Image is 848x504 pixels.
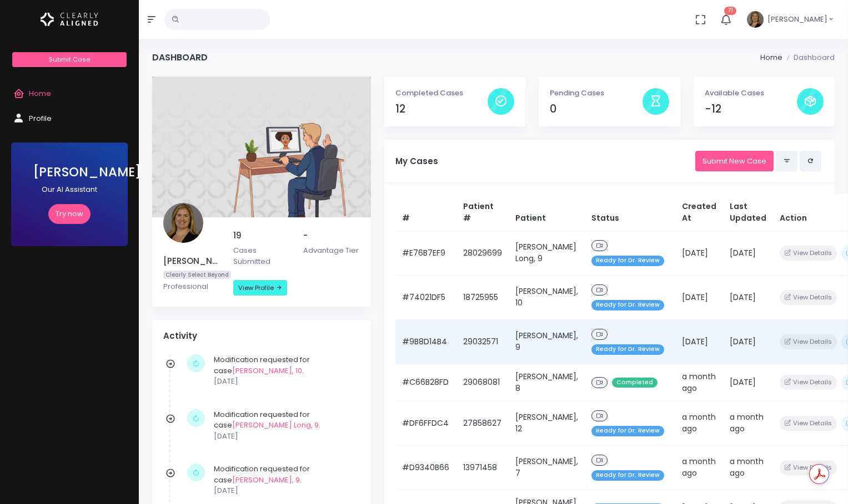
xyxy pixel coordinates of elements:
[782,52,835,63] li: Dashboard
[509,275,585,319] td: [PERSON_NAME], 10
[780,290,837,305] button: View Details
[395,103,488,115] h4: 12
[509,319,585,364] td: [PERSON_NAME], 9
[723,194,773,231] th: Last Updated
[767,14,827,25] span: [PERSON_NAME]
[780,460,837,475] button: View Details
[395,319,456,364] td: #9B8D14B4
[675,319,723,364] td: [DATE]
[33,165,106,180] h3: [PERSON_NAME]
[723,231,773,275] td: [DATE]
[232,420,319,430] a: [PERSON_NAME] Long, 9
[675,275,723,319] td: [DATE]
[233,280,287,296] a: View Profile
[591,300,664,310] span: Ready for Dr. Review
[723,401,773,445] td: a month ago
[303,231,360,241] h5: -
[152,52,208,63] h4: Dashboard
[675,445,723,490] td: a month ago
[591,470,664,481] span: Ready for Dr. Review
[163,331,360,341] h4: Activity
[509,445,585,490] td: [PERSON_NAME], 7
[760,52,782,63] li: Home
[395,445,456,490] td: #D9340B66
[49,55,90,64] span: Submit Case
[214,409,354,442] div: Modification requested for case .
[395,194,456,231] th: #
[395,401,456,445] td: #DF6FFDC4
[509,401,585,445] td: [PERSON_NAME], 12
[163,256,220,266] h5: [PERSON_NAME]
[163,271,231,279] span: Clearly Select Beyond
[591,256,664,266] span: Ready for Dr. Review
[214,485,354,496] p: [DATE]
[395,156,695,166] h5: My Cases
[232,365,302,376] a: [PERSON_NAME], 10
[456,231,509,275] td: 28029699
[232,475,300,485] a: [PERSON_NAME], 9
[214,376,354,387] p: [DATE]
[705,88,797,99] p: Available Cases
[780,246,837,261] button: View Details
[675,401,723,445] td: a month ago
[585,194,675,231] th: Status
[456,364,509,401] td: 29068081
[41,8,98,31] img: Logo Horizontal
[233,245,290,267] p: Cases Submitted
[780,416,837,431] button: View Details
[723,275,773,319] td: [DATE]
[780,375,837,390] button: View Details
[723,319,773,364] td: [DATE]
[12,52,126,67] a: Submit Case
[550,88,642,99] p: Pending Cases
[456,194,509,231] th: Patient #
[48,204,91,225] a: Try now
[395,364,456,401] td: #C66B28FD
[456,275,509,319] td: 18725955
[214,354,354,387] div: Modification requested for case .
[456,445,509,490] td: 13971458
[395,275,456,319] td: #74021DF5
[214,464,354,496] div: Modification requested for case .
[163,281,220,292] p: Professional
[745,9,765,29] img: Header Avatar
[780,334,837,349] button: View Details
[705,103,797,115] h4: -12
[695,151,774,171] a: Submit New Case
[675,194,723,231] th: Created At
[724,7,736,15] span: 71
[456,319,509,364] td: 29032571
[233,231,290,241] h5: 19
[509,364,585,401] td: [PERSON_NAME], 8
[456,401,509,445] td: 27858627
[675,364,723,401] td: a month ago
[214,431,354,442] p: [DATE]
[509,194,585,231] th: Patient
[723,364,773,401] td: [DATE]
[33,184,106,195] p: Our AI Assistant
[395,231,456,275] td: #E76B7EF9
[591,426,664,436] span: Ready for Dr. Review
[509,231,585,275] td: [PERSON_NAME] Long, 9
[395,88,488,99] p: Completed Cases
[29,88,51,99] span: Home
[550,103,642,115] h4: 0
[612,378,658,388] span: Completed
[29,113,52,124] span: Profile
[591,344,664,355] span: Ready for Dr. Review
[675,231,723,275] td: [DATE]
[303,245,360,256] p: Advantage Tier
[723,445,773,490] td: a month ago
